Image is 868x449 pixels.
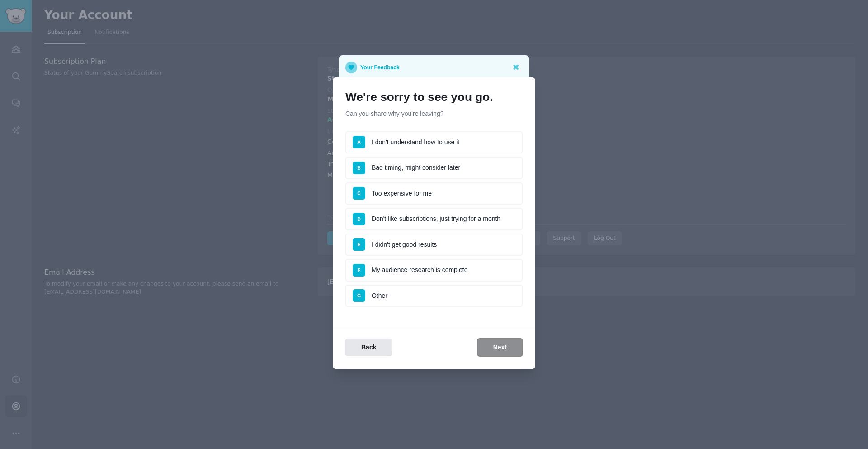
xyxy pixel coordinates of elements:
[357,242,360,247] span: E
[357,293,361,298] span: G
[358,267,360,273] span: F
[345,339,392,356] button: Back
[357,216,361,222] span: D
[357,139,361,145] span: A
[345,90,523,105] h1: We're sorry to see you go.
[360,62,400,73] p: Your Feedback
[345,109,523,119] p: Can you share why you're leaving?
[357,191,361,196] span: C
[357,165,361,171] span: B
